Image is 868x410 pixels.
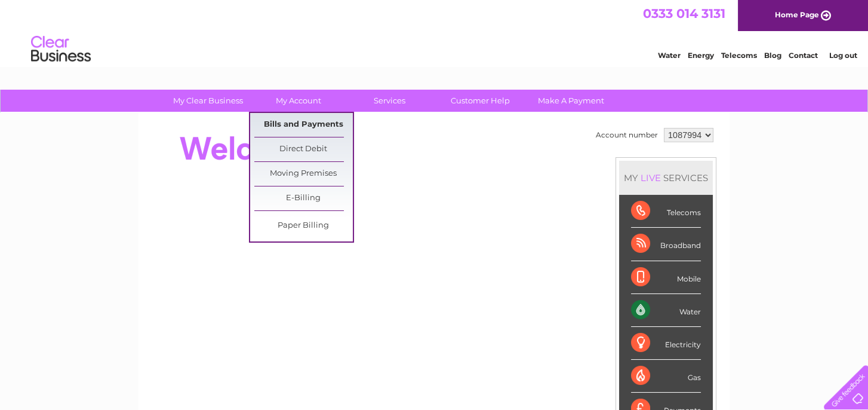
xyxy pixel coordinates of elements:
[631,327,701,360] div: Electricity
[643,6,725,21] a: 0333 014 3131
[619,161,713,195] div: MY SERVICES
[254,214,353,238] a: Paper Billing
[631,360,701,393] div: Gas
[829,51,857,60] a: Log out
[631,294,701,327] div: Water
[688,51,714,60] a: Energy
[153,7,717,58] div: Clear Business is a trading name of Verastar Limited (registered in [GEOGRAPHIC_DATA] No. 3667643...
[721,51,757,60] a: Telecoms
[254,137,353,161] a: Direct Debit
[340,90,439,112] a: Services
[522,90,620,112] a: Make A Payment
[638,172,663,183] div: LIVE
[631,261,701,294] div: Mobile
[254,113,353,137] a: Bills and Payments
[254,162,353,186] a: Moving Premises
[30,31,91,68] img: logo.png
[159,90,257,112] a: My Clear Business
[631,195,701,228] div: Telecoms
[764,51,781,60] a: Blog
[631,228,701,261] div: Broadband
[593,125,661,145] td: Account number
[658,51,681,60] a: Water
[254,186,353,210] a: E-Billing
[250,90,348,112] a: My Account
[431,90,530,112] a: Customer Help
[789,51,818,60] a: Contact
